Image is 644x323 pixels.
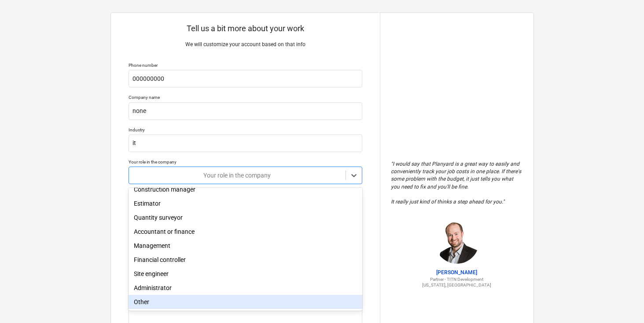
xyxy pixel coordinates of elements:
[391,276,523,282] p: Partner - TITN Development
[435,220,479,264] img: Jordan Cohen
[600,281,644,323] iframe: Chat Widget
[129,295,362,309] div: Other
[129,182,362,196] div: Construction manager
[129,23,362,34] p: Tell us a bit more about your work
[129,225,362,239] div: Accountant or finance
[129,70,362,87] input: Your phone number
[129,239,362,253] div: Management
[129,102,362,120] input: Company name
[129,62,362,68] div: Phone number
[129,134,362,152] input: Industry
[129,159,362,165] div: Your role in the company
[129,210,362,225] div: Quantity surveyor
[129,196,362,210] div: Estimator
[391,269,523,276] p: [PERSON_NAME]
[129,281,362,295] div: Administrator
[391,160,523,206] p: " I would say that Planyard is a great way to easily and conveniently track your job costs in one...
[129,94,362,100] div: Company name
[129,41,362,48] p: We will customize your account based on that info
[391,282,523,288] p: [US_STATE], [GEOGRAPHIC_DATA]
[129,253,362,267] div: Financial controller
[129,127,362,133] div: Industry
[129,267,362,281] div: Site engineer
